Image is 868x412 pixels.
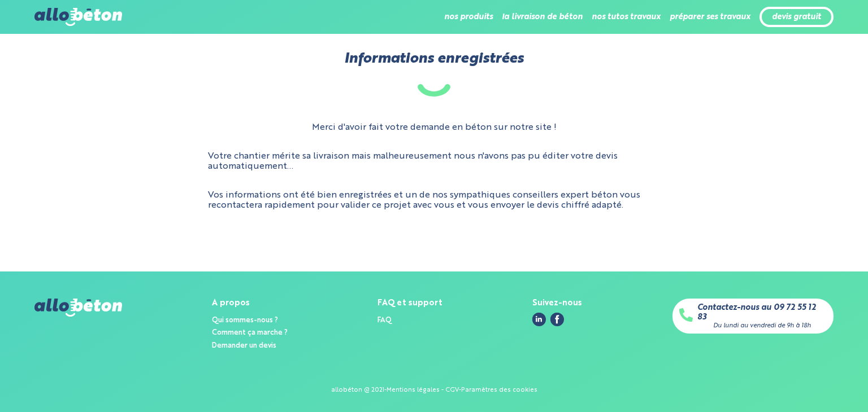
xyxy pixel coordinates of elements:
iframe: Help widget launcher [767,368,856,400]
img: allobéton [34,8,121,26]
li: la livraison de béton [502,3,583,30]
a: FAQ [377,317,392,324]
li: nos tutos travaux [592,3,661,30]
div: A propos [212,299,288,308]
span: - [441,387,444,393]
li: préparer ses travaux [670,3,750,30]
a: Comment ça marche ? [212,329,288,336]
div: - [384,387,387,394]
a: CGV [445,387,459,393]
div: - [459,387,461,394]
a: Mentions légales [387,387,440,393]
p: Vos informations ont été bien enregistrées et un de nos sympathiques conseillers expert béton vou... [208,190,660,211]
a: Contactez-nous au 09 72 55 12 83 [697,303,827,322]
a: devis gratuit [772,12,821,22]
p: Votre chantier mérite sa livraison mais malheureusement nous n'avons pas pu éditer votre devis au... [208,151,660,172]
li: nos produits [444,3,493,30]
p: Merci d'avoir fait votre demande en béton sur notre site ! [312,122,557,133]
a: Paramètres des cookies [461,387,537,393]
div: FAQ et support [377,299,442,308]
div: allobéton @ 2021 [331,387,384,394]
img: allobéton [34,299,121,317]
a: Demander un devis [212,342,276,349]
div: Du lundi au vendredi de 9h à 18h [713,322,811,330]
div: Suivez-nous [532,299,582,308]
a: Qui sommes-nous ? [212,317,278,324]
